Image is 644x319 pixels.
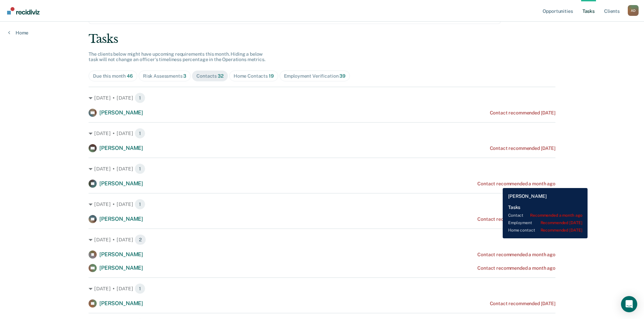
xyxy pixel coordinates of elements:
[284,73,345,79] div: Employment Verification
[7,7,40,15] img: Recidiviz
[127,73,133,79] span: 46
[93,73,133,79] div: Due this month
[89,283,555,294] div: [DATE] • [DATE] 1
[89,163,555,174] div: [DATE] • [DATE] 1
[89,128,555,139] div: [DATE] • [DATE] 1
[628,5,639,16] button: Profile dropdown button
[99,265,143,271] span: [PERSON_NAME]
[234,73,274,79] div: Home Contacts
[143,73,187,79] div: Risk Assessments
[89,92,555,103] div: [DATE] • [DATE] 1
[89,32,555,46] div: Tasks
[490,110,555,116] div: Contact recommended [DATE]
[490,301,555,307] div: Contact recommended [DATE]
[99,300,143,307] span: [PERSON_NAME]
[99,109,143,116] span: [PERSON_NAME]
[339,73,345,79] span: 39
[99,180,143,187] span: [PERSON_NAME]
[621,296,637,312] div: Open Intercom Messenger
[477,265,555,271] div: Contact recommended a month ago
[218,73,223,79] span: 32
[490,145,555,151] div: Contact recommended [DATE]
[135,283,145,294] span: 1
[135,163,145,174] span: 1
[8,30,28,36] a: Home
[89,51,265,62] span: The clients below might have upcoming requirements this month. Hiding a below task will not chang...
[196,73,223,79] div: Contacts
[99,216,143,222] span: [PERSON_NAME]
[99,145,143,151] span: [PERSON_NAME]
[477,252,555,258] div: Contact recommended a month ago
[89,199,555,210] div: [DATE] • [DATE] 1
[477,181,555,187] div: Contact recommended a month ago
[89,234,555,245] div: [DATE] • [DATE] 2
[135,92,145,103] span: 1
[135,199,145,210] span: 1
[477,216,555,222] div: Contact recommended a month ago
[135,234,146,245] span: 2
[183,73,186,79] span: 3
[135,128,145,139] span: 1
[628,5,639,16] div: A D
[269,73,274,79] span: 19
[99,251,143,258] span: [PERSON_NAME]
